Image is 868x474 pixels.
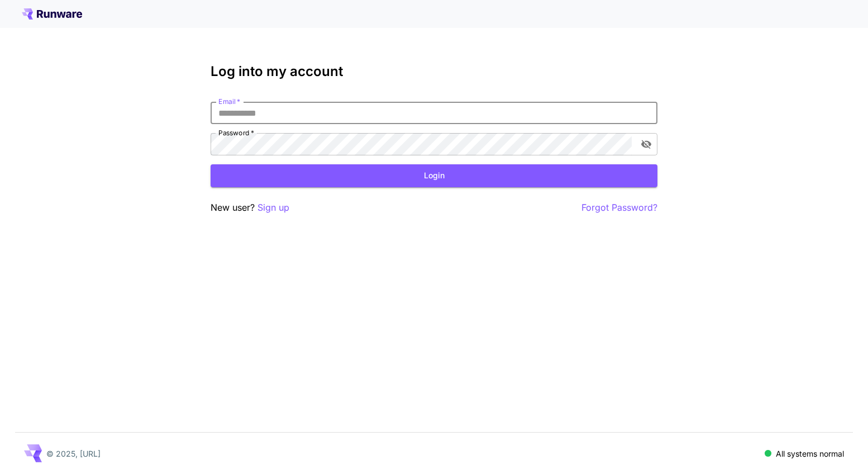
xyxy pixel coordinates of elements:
[776,448,844,459] p: All systems normal
[211,64,657,79] h3: Log into my account
[211,201,289,215] p: New user?
[218,128,254,138] label: Password
[211,164,657,187] button: Login
[636,134,656,154] button: toggle password visibility
[257,201,289,215] button: Sign up
[581,201,657,215] button: Forgot Password?
[218,97,240,106] label: Email
[46,448,101,459] p: © 2025, [URL]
